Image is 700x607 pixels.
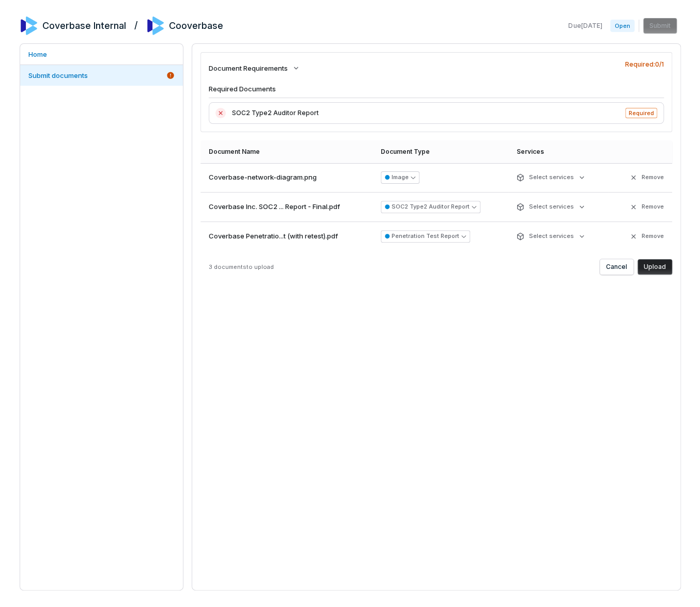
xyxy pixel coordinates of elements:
span: Submit documents [28,71,88,79]
span: Coverbase-network-diagram.png [209,172,317,183]
button: Select services [513,168,589,187]
span: Required [625,108,657,118]
th: Document Type [372,140,508,163]
th: Document Name [200,140,372,163]
th: Services [508,140,609,163]
button: SOC2 Type2 Auditor Report [381,201,480,213]
a: Submit documents [20,65,183,86]
h2: / [134,17,138,32]
button: Cancel [600,259,633,275]
span: 3 documents to upload [209,263,274,270]
h2: Coverbase Internal [42,19,126,33]
a: Home [20,44,183,65]
button: Remove [626,168,667,187]
button: Select services [513,227,589,246]
span: Coverbase Penetratio...t (with retest).pdf [209,231,338,242]
button: Image [381,171,419,184]
span: SOC2 Type2 Auditor Report [232,108,619,118]
button: Select services [513,198,589,216]
span: Coverbase Inc. SOC2 ... Report - Final.pdf [209,202,340,212]
h4: Required Documents [209,84,664,98]
span: Document Requirements [209,63,288,73]
h2: Cooverbase [169,19,223,33]
span: Due [DATE] [568,22,602,30]
button: Document Requirements [206,57,304,79]
button: Remove [626,227,667,246]
button: Penetration Test Report [381,230,470,243]
span: Open [610,20,634,32]
button: Upload [637,259,672,275]
span: Required: 0 / 1 [625,60,664,69]
button: Remove [626,198,667,216]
